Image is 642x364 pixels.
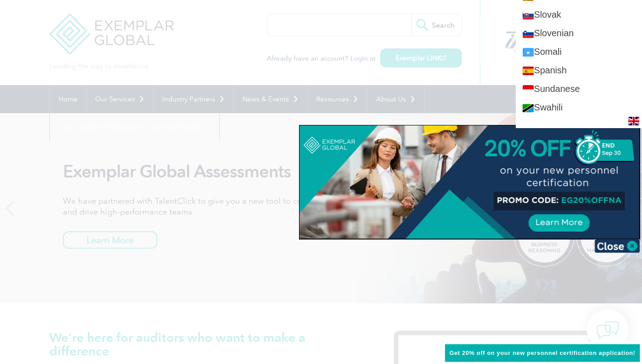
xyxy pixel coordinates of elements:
[522,48,534,57] img: so
[516,24,642,43] a: Slovenian
[594,239,640,253] img: Close
[516,5,642,24] a: Slovak
[522,104,534,113] img: sw
[516,80,642,98] a: Sundanese
[516,98,642,117] a: Swahili
[449,350,635,356] span: Get 20% off on your new personnel certification application!
[522,29,534,38] img: sl
[628,117,639,125] img: en
[522,11,534,19] img: sk
[522,85,534,94] img: su
[516,43,642,61] a: Somali
[516,61,642,80] a: Spanish
[522,67,534,75] img: es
